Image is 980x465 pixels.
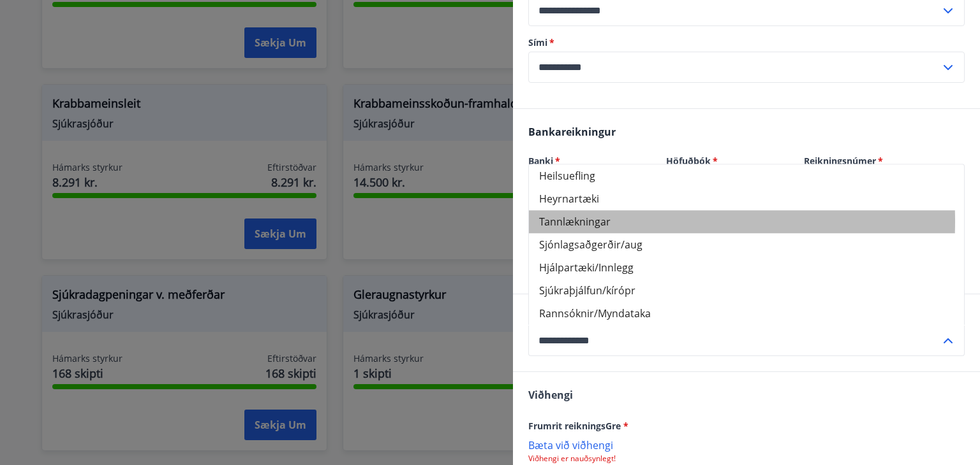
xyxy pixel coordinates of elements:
[528,438,965,451] p: Bæta við viðhengi
[529,210,964,233] li: Tannlækningar
[529,164,964,187] li: Heilsuefling
[528,454,965,464] p: Viðhengi er nauðsynlegt!
[528,125,616,139] span: Bankareikningur
[666,155,789,168] label: Höfuðbók
[528,36,965,49] label: Sími
[529,187,964,210] li: Heyrnartæki
[529,233,964,256] li: Sjónlagsaðgerðir/aug
[529,302,964,325] li: Rannsóknir/Myndataka
[529,256,964,279] li: Hjálpartæki/Innlegg
[528,388,573,402] span: Viðhengi
[528,155,651,168] label: Banki
[528,420,628,432] span: Frumrit reikningsGre
[804,155,926,168] label: Reikningsnúmer
[529,279,964,302] li: Sjúkraþjálfun/kírópr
